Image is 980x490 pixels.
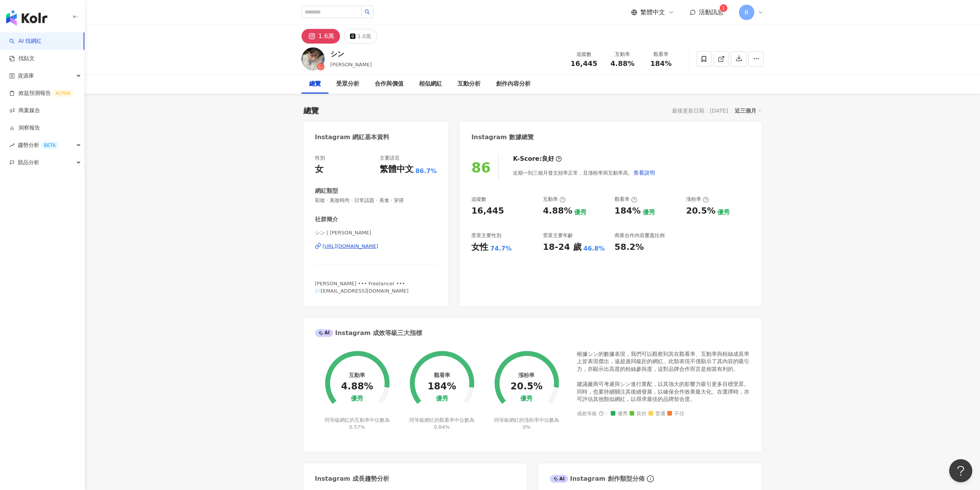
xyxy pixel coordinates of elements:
div: 成效等級 ： [577,411,750,417]
div: 184% [615,205,641,217]
div: Instagram 數據總覽 [471,133,534,141]
button: 查看說明 [633,165,655,180]
div: 觀看率 [434,372,450,378]
div: 46.8% [583,244,605,253]
span: 0.57% [349,424,365,430]
div: 漲粉率 [518,372,534,378]
div: 同等級網紅的漲粉率中位數為 [493,417,560,431]
div: 86 [471,160,491,175]
div: 近期一到三個月發文頻率正常，且漲粉率與互動率高。 [513,165,655,180]
span: 1 [722,5,725,11]
span: 0% [523,424,531,430]
div: 74.7% [490,244,512,253]
span: 查看說明 [633,170,655,176]
span: 活動訊息 [699,8,724,16]
span: 0.84% [434,424,450,430]
span: 86.7% [415,167,437,175]
div: 184% [427,381,456,392]
div: 最後更新日期：[DATE] [672,108,728,114]
div: 合作與價值 [375,79,404,89]
div: [URL][DOMAIN_NAME] [323,243,379,250]
div: 18-24 歲 [543,241,581,253]
div: 互動率 [543,196,566,203]
iframe: Help Scout Beacon - Open [949,459,972,482]
div: AI [550,475,568,483]
div: 優秀 [717,208,730,217]
div: 優秀 [574,208,586,217]
span: 彩妝 · 美妝時尚 · 日常話題 · 美食 · 穿搭 [315,197,437,204]
div: 1.6萬 [318,31,334,42]
div: 良好 [542,155,554,163]
div: 受眾主要年齡 [543,232,573,239]
div: 同等級網紅的互動率中位數為 [323,417,391,431]
a: 找貼文 [9,55,35,62]
button: 1.6萬 [302,29,340,44]
div: 1.6萬 [357,31,371,42]
div: 女 [315,163,323,175]
div: Instagram 成長趨勢分析 [315,475,390,483]
span: 趨勢分析 [18,136,59,154]
div: 商業合作內容覆蓋比例 [615,232,665,239]
div: 4.88% [543,205,572,217]
div: Instagram 成效等級三大指標 [315,329,422,337]
div: AI [315,329,333,337]
div: 觀看率 [615,196,637,203]
span: 良好 [630,411,647,417]
div: 受眾分析 [336,79,359,89]
div: 同等級網紅的觀看率中位數為 [408,417,476,431]
div: Instagram 創作類型分佈 [550,475,645,483]
img: KOL Avatar [302,47,325,71]
div: 根據シン的數據表現，我們可以觀察到其在觀看率、互動率與粉絲成長率上皆表現傑出，遠超過同級距的網紅。此類表現不僅顯示了其內容的吸引力，亦顯示出高度的粉絲參與度，這對品牌合作而言是相當有利的。 建議... [577,350,750,403]
div: 優秀 [520,395,533,402]
span: 資源庫 [18,67,34,84]
sup: 1 [720,4,727,12]
div: 網紅類型 [315,187,338,195]
div: 主要語言 [380,155,400,162]
div: 漲粉率 [686,196,709,203]
div: K-Score : [513,155,562,163]
div: 4.88% [341,381,373,392]
span: 不佳 [667,411,684,417]
a: [URL][DOMAIN_NAME] [315,243,437,250]
span: 優秀 [611,411,628,417]
a: 洞察報告 [9,124,40,132]
div: 追蹤數 [471,196,486,203]
div: 繁體中文 [380,163,414,175]
span: 普通 [648,411,665,417]
span: [PERSON_NAME] [330,62,372,67]
div: 20.5% [686,205,715,217]
div: 優秀 [351,395,363,402]
span: info-circle [646,474,655,483]
div: 互動率 [349,372,365,378]
span: B [745,8,749,17]
img: logo [6,10,47,25]
span: シン | [PERSON_NAME] [315,229,437,236]
div: 相似網紅 [419,79,442,89]
div: Instagram 網紅基本資料 [315,133,390,141]
div: 受眾主要性別 [471,232,501,239]
div: 互動分析 [457,79,481,89]
a: 商案媒合 [9,107,40,115]
span: 競品分析 [18,154,39,171]
div: 總覽 [309,79,321,89]
a: 效益預測報告ALPHA [9,89,74,97]
span: 16,445 [571,59,597,67]
div: 總覽 [303,105,319,116]
div: 16,445 [471,205,504,217]
div: 優秀 [436,395,448,402]
a: searchAI 找網紅 [9,37,42,45]
div: 創作內容分析 [496,79,531,89]
div: 性別 [315,155,325,162]
div: 追蹤數 [570,51,599,58]
span: rise [9,143,15,148]
span: search [365,9,370,15]
div: BETA [41,141,59,149]
div: 優秀 [643,208,655,217]
div: 觀看率 [647,51,676,58]
span: 184% [650,60,672,67]
div: 20.5% [511,381,543,392]
div: シン [330,49,372,59]
div: 58.2% [615,241,644,253]
div: 互動率 [608,51,637,58]
div: 女性 [471,241,488,253]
